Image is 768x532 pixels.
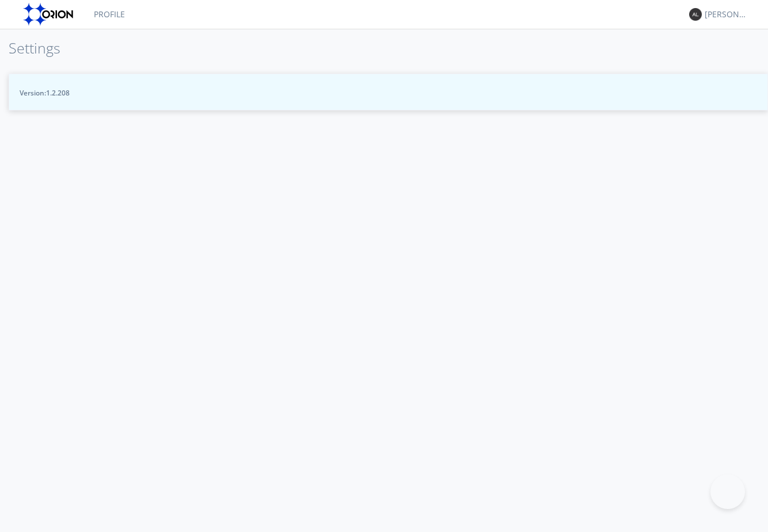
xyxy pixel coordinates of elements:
iframe: Toggle Customer Support [710,474,745,509]
button: Version:1.2.208 [9,74,768,111]
img: orion-labs-logo.svg [23,3,77,26]
div: [PERSON_NAME] [705,9,748,20]
img: 373638.png [689,8,702,21]
span: Version: 1.2.208 [20,88,757,98]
